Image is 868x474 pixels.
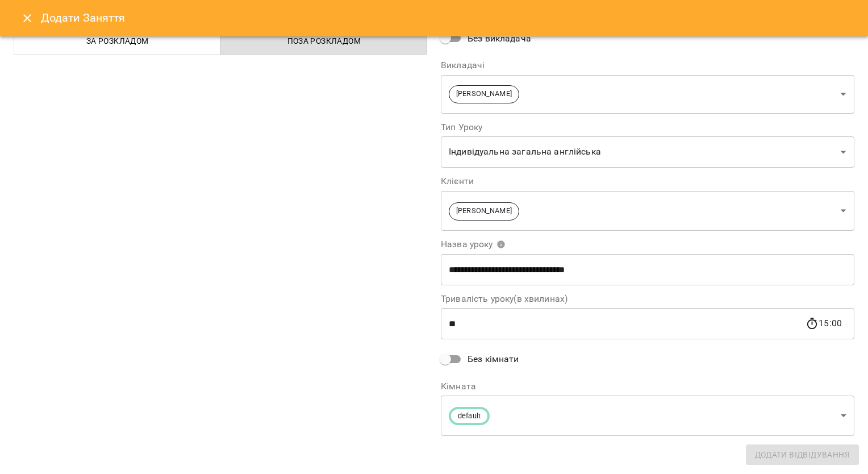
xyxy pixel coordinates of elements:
span: Без кімнати [468,352,519,366]
button: Close [14,5,41,32]
h6: Додати Заняття [41,9,854,27]
span: default [451,411,487,422]
span: [PERSON_NAME] [449,89,519,99]
span: Назва уроку [441,240,506,249]
span: Поза розкладом [228,34,421,48]
span: Без викладача [468,32,531,45]
div: [PERSON_NAME] [441,190,854,231]
button: За розкладом [14,27,221,55]
svg: Вкажіть назву уроку або виберіть клієнтів [496,240,506,249]
label: Кімната [441,382,854,391]
label: Тривалість уроку(в хвилинах) [441,294,854,303]
div: default [441,396,854,436]
label: Клієнти [441,177,854,186]
div: [PERSON_NAME] [441,74,854,114]
span: За розкладом [21,34,214,48]
label: Тип Уроку [441,123,854,132]
div: Індивідуальна загальна англійська [441,136,854,168]
button: Поза розкладом [220,27,428,55]
span: [PERSON_NAME] [449,206,519,217]
label: Викладачі [441,61,854,70]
